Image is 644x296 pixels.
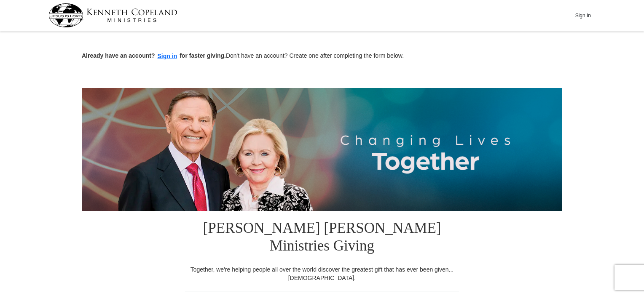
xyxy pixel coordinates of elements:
[155,51,180,61] button: Sign in
[48,3,177,27] img: kcm-header-logo.svg
[570,9,596,22] button: Sign In
[82,51,562,61] p: Don't have an account? Create one after completing the form below.
[185,211,459,265] h1: [PERSON_NAME] [PERSON_NAME] Ministries Giving
[82,52,226,59] strong: Already have an account? for faster giving.
[185,265,459,282] div: Together, we're helping people all over the world discover the greatest gift that has ever been g...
